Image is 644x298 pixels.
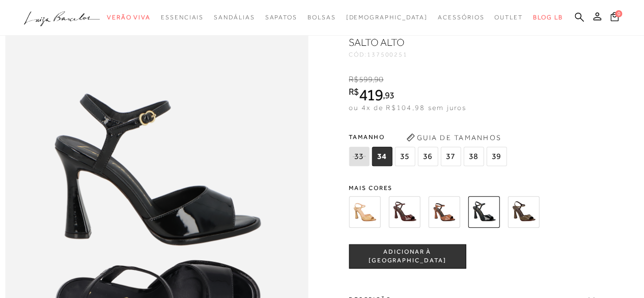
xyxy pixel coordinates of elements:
a: categoryNavScreenReaderText [214,8,255,27]
span: Tamanho [349,129,509,145]
button: Guia de Tamanhos [403,129,505,146]
img: SANDÁLIA PEEP TOE EM VERNIZ VERDE TOMILHO E SALTO ALTO [508,196,539,228]
a: noSubCategoriesText [346,8,428,27]
span: Acessórios [438,14,484,21]
span: Verão Viva [107,14,151,21]
span: 599 [358,75,372,84]
i: R$ [349,87,359,96]
span: Mais cores [349,185,603,191]
i: , [383,91,395,100]
button: 0 [607,11,622,25]
img: SANDÁLIA PEEP TOE EM VERNIZ CAFÉ E SALTO ALTO [388,196,420,228]
a: categoryNavScreenReaderText [438,8,484,27]
span: Essenciais [161,14,204,21]
img: SANDÁLIA EM VERNIZ AREIA COM SALTO FLARE E TIRA FRONTAL [349,196,380,228]
span: Sapatos [265,14,297,21]
span: 419 [359,86,383,104]
span: Sandálias [214,14,255,21]
a: categoryNavScreenReaderText [265,8,297,27]
a: categoryNavScreenReaderText [161,8,204,27]
span: 35 [395,147,415,166]
img: SANDÁLIA PEEP TOE EM VERNIZ CARAMELO DE SALTO ALTO [428,196,460,228]
span: 137500251 [367,51,408,58]
div: CÓD: [349,51,552,58]
a: categoryNavScreenReaderText [494,8,523,27]
span: Outlet [494,14,523,21]
i: R$ [349,75,358,84]
span: 39 [486,147,507,166]
span: ou 4x de R$104,98 sem juros [349,103,466,112]
span: 0 [615,10,622,17]
span: ADICIONAR À [GEOGRAPHIC_DATA] [349,248,465,265]
span: 33 [349,147,369,166]
a: categoryNavScreenReaderText [307,8,336,27]
a: categoryNavScreenReaderText [107,8,151,27]
span: Bolsas [307,14,336,21]
span: 90 [374,75,383,84]
span: [DEMOGRAPHIC_DATA] [346,14,428,21]
span: 36 [417,147,438,166]
button: ADICIONAR À [GEOGRAPHIC_DATA] [349,244,466,268]
span: 93 [385,90,395,100]
span: 34 [372,147,392,166]
span: 38 [463,147,484,166]
i: , [373,75,384,84]
span: BLOG LB [533,14,563,21]
span: 37 [440,147,461,166]
img: SANDÁLIA PEEP TOE EM VERNIZ PRETO E SALTO ALTO [468,196,499,228]
a: BLOG LB [533,8,563,27]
